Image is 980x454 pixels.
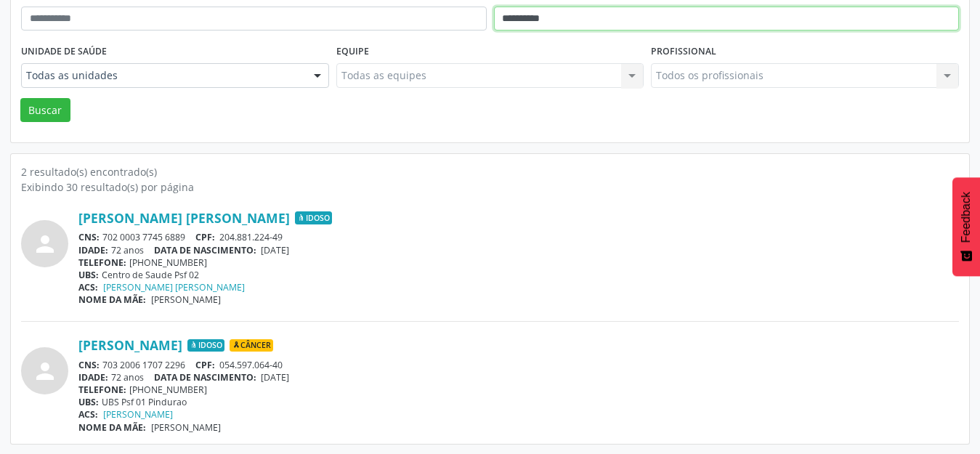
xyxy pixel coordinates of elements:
div: Exibindo 30 resultado(s) por página [21,179,959,195]
span: Idoso [187,339,224,352]
button: Buscar [20,98,70,123]
span: [PERSON_NAME] [151,421,221,434]
span: DATA DE NASCIMENTO: [154,371,256,384]
span: ACS: [78,281,98,293]
div: 72 anos [78,371,959,384]
label: Equipe [336,41,369,63]
span: Câncer [230,339,273,352]
span: TELEFONE: [78,256,126,269]
span: [DATE] [261,371,289,384]
i: person [32,231,58,257]
span: [PERSON_NAME] [151,293,221,306]
span: Idoso [295,211,332,224]
span: CPF: [195,359,215,371]
span: NOME DA MÃE: [78,421,146,434]
div: [PHONE_NUMBER] [78,256,959,269]
label: Profissional [651,41,716,63]
span: IDADE: [78,244,108,256]
span: Feedback [960,192,973,243]
span: [DATE] [261,244,289,256]
span: DATA DE NASCIMENTO: [154,244,256,256]
span: UBS: [78,269,99,281]
div: UBS Psf 01 Pindurao [78,396,959,408]
span: ACS: [78,408,98,421]
div: Centro de Saude Psf 02 [78,269,959,281]
span: IDADE: [78,371,108,384]
span: CNS: [78,231,100,243]
span: 054.597.064-40 [219,359,283,371]
i: person [32,358,58,384]
button: Feedback - Mostrar pesquisa [952,177,980,276]
div: 2 resultado(s) encontrado(s) [21,164,959,179]
div: 703 2006 1707 2296 [78,359,959,371]
div: [PHONE_NUMBER] [78,384,959,396]
a: [PERSON_NAME] [PERSON_NAME] [103,281,245,293]
span: Todas as unidades [26,68,299,83]
span: 204.881.224-49 [219,231,283,243]
a: [PERSON_NAME] [103,408,173,421]
a: [PERSON_NAME] [PERSON_NAME] [78,210,290,226]
span: CNS: [78,359,100,371]
div: 702 0003 7745 6889 [78,231,959,243]
span: TELEFONE: [78,384,126,396]
div: 72 anos [78,244,959,256]
a: [PERSON_NAME] [78,337,182,353]
span: UBS: [78,396,99,408]
label: Unidade de saúde [21,41,107,63]
span: CPF: [195,231,215,243]
span: NOME DA MÃE: [78,293,146,306]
